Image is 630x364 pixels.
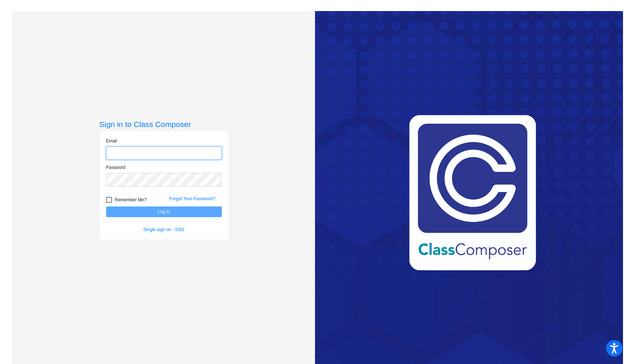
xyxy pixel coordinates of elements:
h3: Sign in to Class Composer [99,120,228,129]
span: Remember Me? [115,195,147,204]
a: Single sign on - SSO [143,227,184,232]
button: Log In [106,206,222,217]
a: Forgot Your Password? [169,196,216,201]
label: Password [106,164,126,171]
label: Email [106,138,117,144]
